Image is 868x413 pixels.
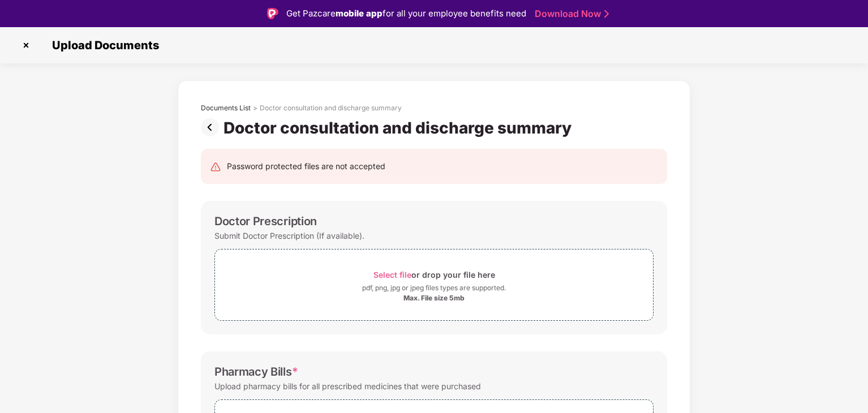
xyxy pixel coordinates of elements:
[17,36,35,54] img: svg+xml;base64,PHN2ZyBpZD0iQ3Jvc3MtMzJ4MzIiIHhtbG5zPSJodHRwOi8vd3d3LnczLm9yZy8yMDAwL3N2ZyIgd2lkdG...
[224,118,576,137] div: Doctor consultation and discharge summary
[214,214,317,228] div: Doctor Prescription
[214,228,364,243] div: Submit Doctor Prescription (If available).
[201,118,224,136] img: svg+xml;base64,PHN2ZyBpZD0iUHJldi0zMngzMiIgeG1sbnM9Imh0dHA6Ly93d3cudzMub3JnLzIwMDAvc3ZnIiB3aWR0aD...
[336,8,383,19] strong: mobile app
[604,8,609,20] img: Stroke
[41,38,165,52] span: Upload Documents
[403,294,465,303] div: Max. File size 5mb
[201,104,251,113] div: Documents List
[535,8,605,20] a: Download Now
[373,270,411,279] span: Select file
[362,282,506,294] div: pdf, png, jpg or jpeg files types are supported.
[373,267,495,282] div: or drop your file here
[214,365,298,378] div: Pharmacy Bills
[215,258,653,312] span: Select fileor drop your file herepdf, png, jpg or jpeg files types are supported.Max. File size 5mb
[267,8,278,19] img: Logo
[227,160,385,173] div: Password protected files are not accepted
[286,7,526,20] div: Get Pazcare for all your employee benefits need
[253,104,257,113] div: >
[210,161,221,173] img: svg+xml;base64,PHN2ZyB4bWxucz0iaHR0cDovL3d3dy53My5vcmcvMjAwMC9zdmciIHdpZHRoPSIyNCIgaGVpZ2h0PSIyNC...
[260,104,402,113] div: Doctor consultation and discharge summary
[214,378,481,394] div: Upload pharmacy bills for all prescribed medicines that were purchased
